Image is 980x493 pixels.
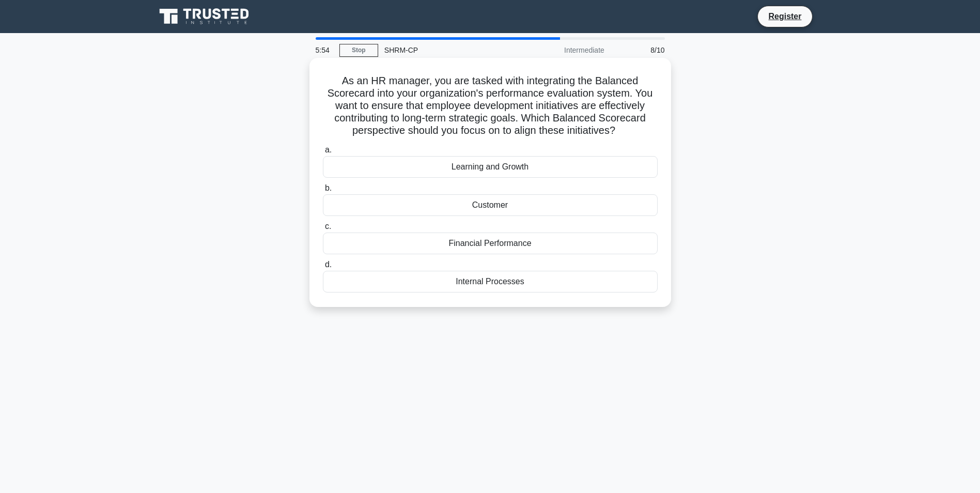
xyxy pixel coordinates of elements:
div: Financial Performance [323,233,658,254]
span: a. [325,145,332,154]
div: Intermediate [520,40,611,60]
div: SHRM-CP [378,40,520,60]
a: Register [762,10,807,23]
a: Stop [339,44,378,57]
div: Customer [323,194,658,216]
div: 5:54 [309,40,339,60]
span: c. [325,222,331,230]
h5: As an HR manager, you are tasked with integrating the Balanced Scorecard into your organization's... [322,74,659,137]
div: 8/10 [611,40,671,60]
div: Internal Processes [323,271,658,292]
div: Learning and Growth [323,156,658,178]
span: d. [325,260,332,269]
span: b. [325,183,332,192]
